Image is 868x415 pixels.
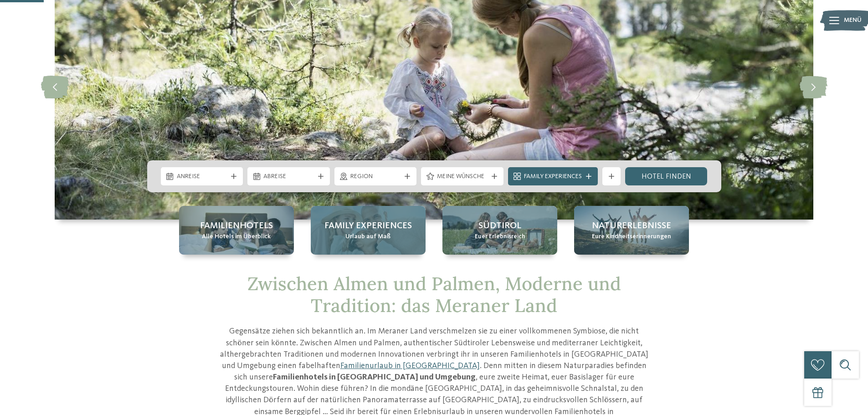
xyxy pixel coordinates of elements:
[478,220,521,232] span: Südtirol
[311,206,426,255] a: Familienhotels in Meran – Abwechslung pur! Family Experiences Urlaub auf Maß
[324,220,412,232] span: Family Experiences
[247,272,621,317] span: Zwischen Almen und Palmen, Moderne und Tradition: das Meraner Land
[200,220,273,232] span: Familienhotels
[263,172,314,181] span: Abreise
[202,232,271,241] span: Alle Hotels im Überblick
[273,373,476,381] strong: Familienhotels in [GEOGRAPHIC_DATA] und Umgebung
[592,220,671,232] span: Naturerlebnisse
[592,232,671,241] span: Eure Kindheitserinnerungen
[442,206,557,255] a: Familienhotels in Meran – Abwechslung pur! Südtirol Euer Erlebnisreich
[524,172,582,181] span: Family Experiences
[625,167,708,185] a: Hotel finden
[574,206,689,255] a: Familienhotels in Meran – Abwechslung pur! Naturerlebnisse Eure Kindheitserinnerungen
[345,232,390,241] span: Urlaub auf Maß
[350,172,401,181] span: Region
[437,172,488,181] span: Meine Wünsche
[475,232,525,241] span: Euer Erlebnisreich
[177,172,227,181] span: Anreise
[340,362,480,370] a: Familienurlaub in [GEOGRAPHIC_DATA]
[179,206,294,255] a: Familienhotels in Meran – Abwechslung pur! Familienhotels Alle Hotels im Überblick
